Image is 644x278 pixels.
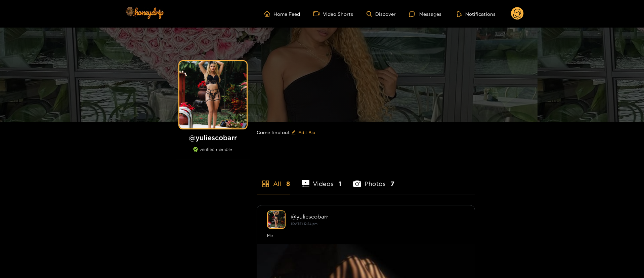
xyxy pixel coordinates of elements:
[291,130,296,135] span: edit
[291,222,317,226] small: [DATE] 12:54 pm
[176,133,250,142] h1: @ yuliescobarr
[302,164,342,195] li: Videos
[264,11,300,17] a: Home Feed
[339,180,341,188] span: 1
[257,122,475,143] div: Come find out
[409,10,441,18] div: Messages
[353,164,394,195] li: Photos
[290,127,316,138] button: editEdit Bio
[262,180,270,188] span: appstore
[257,164,290,195] li: All
[298,129,315,136] span: Edit Bio
[313,11,353,17] a: Video Shorts
[176,147,250,159] div: verified member
[267,232,465,239] div: Me
[267,210,286,229] img: yuliescobarr
[264,11,273,17] span: home
[367,11,396,17] a: Discover
[313,11,323,17] span: video-camera
[455,10,498,17] button: Notifications
[291,213,465,220] div: @ yuliescobarr
[286,180,290,188] span: 8
[391,180,394,188] span: 7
